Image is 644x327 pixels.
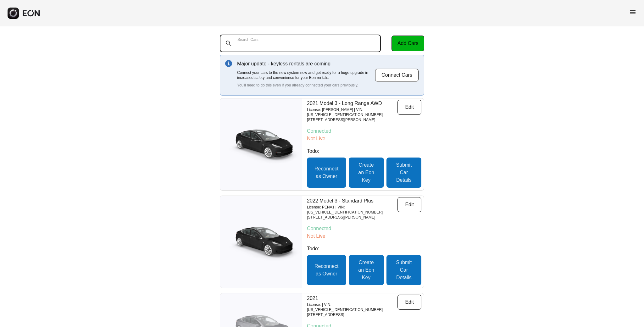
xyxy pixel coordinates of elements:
label: Search Cars [237,37,258,42]
p: [STREET_ADDRESS] [307,312,397,317]
button: Edit [397,197,421,212]
button: Reconnect as Owner [307,255,346,285]
p: Major update - keyless rentals are coming [237,60,375,68]
button: Edit [397,100,421,115]
p: [STREET_ADDRESS][PERSON_NAME] [307,117,397,122]
p: 2021 [307,295,397,302]
p: 2022 Model 3 - Standard Plus [307,197,397,205]
button: Submit Car Details [386,255,421,285]
p: [STREET_ADDRESS][PERSON_NAME] [307,215,397,220]
p: 2021 Model 3 - Long Range AWD [307,100,397,107]
p: Connected [307,225,421,232]
button: Connect Cars [375,69,419,82]
button: Submit Car Details [386,158,421,188]
p: Connected [307,127,421,135]
button: Create an Eon Key [349,158,384,188]
p: License: [PERSON_NAME] | VIN: [US_VEHICLE_IDENTIFICATION_NUMBER] [307,107,397,117]
span: menu [629,8,636,16]
img: info [225,60,232,67]
button: Edit [397,295,421,310]
p: Connect your cars to the new system now and get ready for a huge upgrade in increased safety and ... [237,70,375,80]
p: Todo: [307,245,421,252]
img: car [220,124,302,165]
p: Not Live [307,232,421,240]
img: car [220,221,302,262]
p: License: | VIN: [US_VEHICLE_IDENTIFICATION_NUMBER] [307,302,397,312]
button: Create an Eon Key [349,255,384,285]
button: Reconnect as Owner [307,158,346,188]
p: License: PENA1 | VIN: [US_VEHICLE_IDENTIFICATION_NUMBER] [307,205,397,215]
p: Todo: [307,147,421,155]
button: Add Cars [391,36,424,51]
p: You'll need to do this even if you already connected your cars previously. [237,83,375,88]
p: Not Live [307,135,421,142]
